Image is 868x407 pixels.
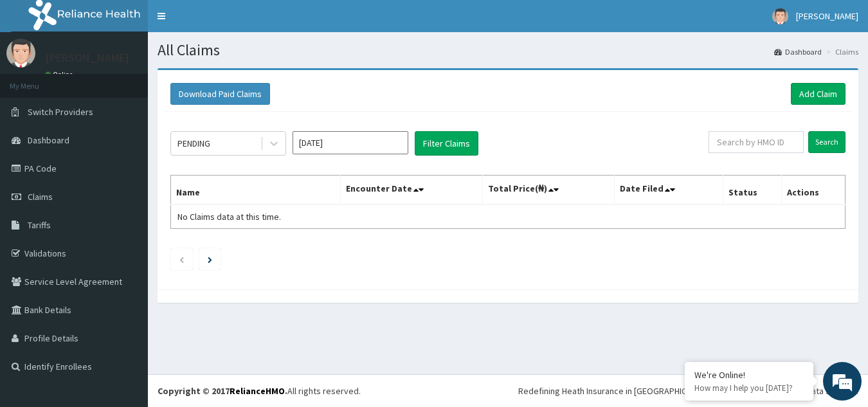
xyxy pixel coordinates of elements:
span: Dashboard [28,134,69,146]
button: Download Paid Claims [170,83,270,105]
th: Total Price(₦) [483,176,615,205]
button: Filter Claims [415,131,478,156]
span: No Claims data at this time. [177,211,281,222]
div: Redefining Heath Insurance in [GEOGRAPHIC_DATA] using Telemedicine and Data Science! [518,384,858,397]
a: Previous page [179,253,185,265]
a: Dashboard [774,46,822,57]
span: [PERSON_NAME] [796,10,858,22]
span: Claims [28,191,53,203]
img: User Image [6,39,35,68]
input: Select Month and Year [293,131,408,154]
a: RelianceHMO [230,385,285,397]
li: Claims [823,46,858,57]
p: [PERSON_NAME] [45,52,129,64]
a: Next page [208,253,212,265]
div: PENDING [177,137,210,150]
span: Switch Providers [28,106,93,118]
input: Search [808,131,845,153]
img: User Image [772,8,788,24]
a: Online [45,70,76,79]
strong: Copyright © 2017 . [158,385,287,397]
p: How may I help you today? [694,383,804,393]
th: Name [171,176,341,205]
input: Search by HMO ID [709,131,804,153]
th: Date Filed [614,176,723,205]
th: Actions [782,176,845,205]
th: Encounter Date [341,176,483,205]
th: Status [723,176,782,205]
h1: All Claims [158,42,858,59]
a: Add Claim [791,83,845,105]
footer: All rights reserved. [148,374,868,407]
div: We're Online! [694,369,804,381]
span: Tariffs [28,219,51,231]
